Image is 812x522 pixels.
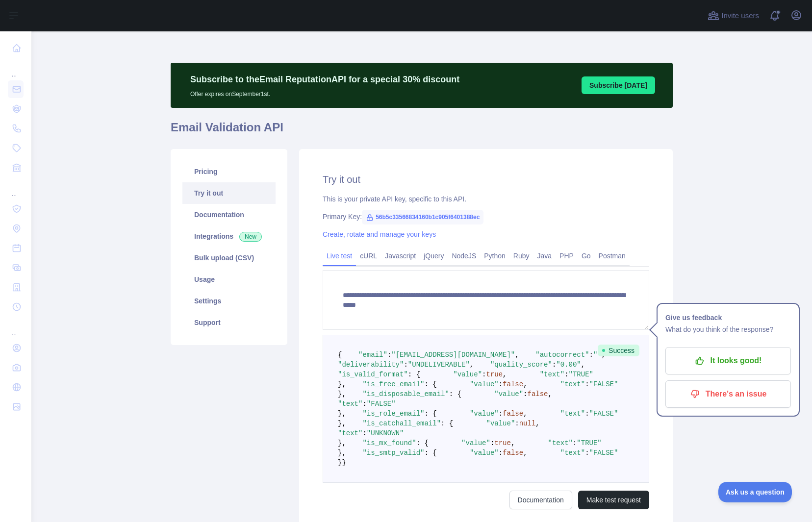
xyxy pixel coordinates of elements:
[490,361,552,369] span: "quality_score"
[665,312,791,323] h1: Give us feedback
[503,371,507,378] span: ,
[461,439,490,447] span: "value"
[323,173,649,186] h2: Try it out
[581,361,585,369] span: ,
[486,371,503,378] span: true
[470,380,499,388] span: "value"
[578,248,595,264] a: Go
[577,439,601,447] span: "TRUE"
[362,210,483,224] span: 56b5c33566834160b1c905f6401388ec
[182,312,276,333] a: Support
[552,361,556,369] span: :
[718,482,792,502] iframe: Toggle Customer Support
[509,491,572,509] a: Documentation
[721,10,759,22] span: Invite users
[515,420,519,427] span: :
[367,429,404,437] span: "UNKNOWN"
[556,248,578,264] a: PHP
[523,380,527,388] span: ,
[470,361,474,369] span: ,
[338,410,346,418] span: },
[424,380,436,388] span: : {
[362,400,366,408] span: :
[533,248,556,264] a: Java
[171,120,673,143] h1: Email Validation API
[523,449,527,457] span: ,
[560,380,585,388] span: "text"
[548,439,573,447] span: "text"
[190,73,459,86] p: Subscribe to the Email Reputation API for a special 30 % discount
[182,204,276,225] a: Documentation
[424,449,436,457] span: : {
[470,449,499,457] span: "value"
[665,323,791,335] p: What do you think of the response?
[515,351,519,359] span: ,
[323,230,436,238] a: Create, rotate and manage your keys
[404,361,407,369] span: :
[182,269,276,290] a: Usage
[408,371,420,378] span: : {
[573,439,577,447] span: :
[589,449,618,457] span: "FALSE"
[486,420,515,427] span: "value"
[182,161,276,182] a: Pricing
[323,194,649,204] div: This is your private API key, specific to this API.
[338,439,346,447] span: },
[338,400,362,408] span: "text"
[342,459,346,467] span: }
[482,371,486,378] span: :
[381,248,420,264] a: Javascript
[528,390,548,398] span: false
[358,351,387,359] span: "email"
[511,439,515,447] span: ,
[595,248,630,264] a: Postman
[182,225,276,247] a: Integrations New
[494,390,523,398] span: "value"
[535,420,539,427] span: ,
[560,410,585,418] span: "text"
[362,420,441,427] span: "is_catchall_email"
[564,371,568,378] span: :
[239,232,262,242] span: New
[338,459,342,467] span: }
[585,449,589,457] span: :
[449,390,461,398] span: : {
[182,290,276,312] a: Settings
[503,449,523,457] span: false
[323,212,649,222] div: Primary Key:
[182,247,276,269] a: Bulk upload (CSV)
[540,371,564,378] span: "text"
[338,420,346,427] span: },
[578,491,649,509] button: Make test request
[362,380,424,388] span: "is_free_email"
[499,449,503,457] span: :
[338,390,346,398] span: },
[338,380,346,388] span: },
[519,420,536,427] span: null
[706,8,761,24] button: Invite users
[387,351,391,359] span: :
[499,380,503,388] span: :
[323,248,356,264] a: Live test
[338,351,342,359] span: {
[182,182,276,204] a: Try it out
[362,429,366,437] span: :
[338,361,404,369] span: "deliverability"
[509,248,533,264] a: Ruby
[593,351,602,359] span: ""
[589,410,618,418] span: "FALSE"
[338,371,408,378] span: "is_valid_format"
[548,390,552,398] span: ,
[367,400,396,408] span: "FALSE"
[453,371,482,378] span: "value"
[8,178,24,198] div: ...
[582,76,655,94] button: Subscribe [DATE]
[8,318,24,337] div: ...
[556,361,581,369] span: "0.00"
[408,361,470,369] span: "UNDELIVERABLE"
[8,59,24,78] div: ...
[416,439,429,447] span: : {
[391,351,515,359] span: "[EMAIL_ADDRESS][DOMAIN_NAME]"
[338,429,362,437] span: "text"
[585,410,589,418] span: :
